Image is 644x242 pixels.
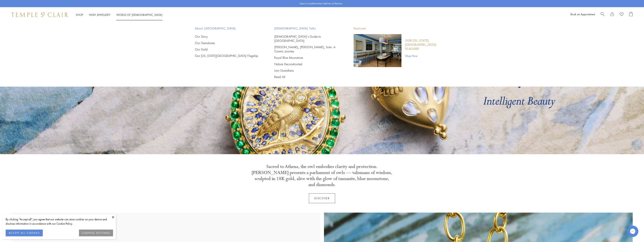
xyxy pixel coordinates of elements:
[195,41,259,45] a: Our Gemstones
[79,230,113,236] button: COOKIES SETTINGS
[274,75,338,79] a: Read All
[620,12,623,18] a: View Wishlist
[354,26,449,31] p: Featured
[274,26,338,31] span: [DEMOGRAPHIC_DATA] Talks
[274,56,338,60] a: Royal Blue Moonstone
[195,47,259,51] a: Our Gold
[625,224,640,238] iframe: Gorgias live chat messenger
[629,12,633,18] a: Open Shopping Bag
[601,12,605,18] a: Search
[76,12,162,17] nav: Main navigation
[6,217,113,226] div: By clicking “Accept all”, you agree that our website can store cookies on your device and disclos...
[251,164,393,188] p: Sacred to Athena, the owl embodies clarity and protection. [PERSON_NAME] presents a parliament of...
[300,2,342,5] p: Enjoy Complimentary Delivery & Returns
[116,13,162,17] a: World of [DEMOGRAPHIC_DATA]World of [DEMOGRAPHIC_DATA]
[274,62,338,66] a: Nature Deconstructed
[309,193,335,203] a: Discover
[195,34,259,39] a: Our Story
[274,34,338,43] a: [DEMOGRAPHIC_DATA]'s Guide to [GEOGRAPHIC_DATA]
[274,68,338,73] a: Lion Guardians
[195,54,259,58] a: Our [US_STATE][GEOGRAPHIC_DATA] Flagship
[570,12,595,16] a: Book an Appointment
[76,13,83,17] a: ShopShop
[89,13,111,17] a: High JewelleryHigh Jewellery
[405,39,449,51] a: Our [US_STATE][GEOGRAPHIC_DATA] Flagship
[6,230,43,236] button: ACCEPT ALL COOKIES
[195,26,259,31] span: About [GEOGRAPHIC_DATA]
[274,45,338,53] a: [PERSON_NAME], [PERSON_NAME], Sole: A Cosmic Journey
[405,54,449,58] a: Shop Now
[11,12,68,17] img: Temple St. Clair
